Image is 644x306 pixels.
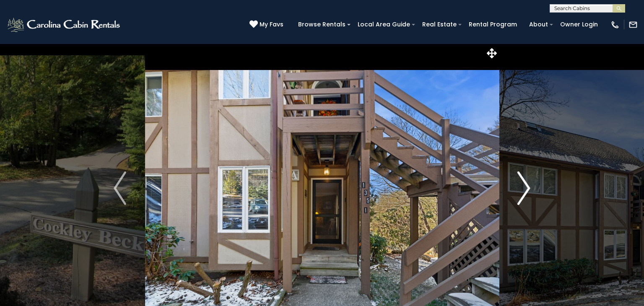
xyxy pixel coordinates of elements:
[418,18,461,31] a: Real Estate
[294,18,350,31] a: Browse Rentals
[114,171,126,205] img: arrow
[465,18,521,31] a: Rental Program
[525,18,552,31] a: About
[260,20,283,29] span: My Favs
[249,20,286,29] a: My Favs
[610,20,620,29] img: phone-regular-white.png
[556,18,602,31] a: Owner Login
[518,171,530,205] img: arrow
[6,16,122,33] img: White-1-2.png
[628,20,638,29] img: mail-regular-white.png
[353,18,414,31] a: Local Area Guide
